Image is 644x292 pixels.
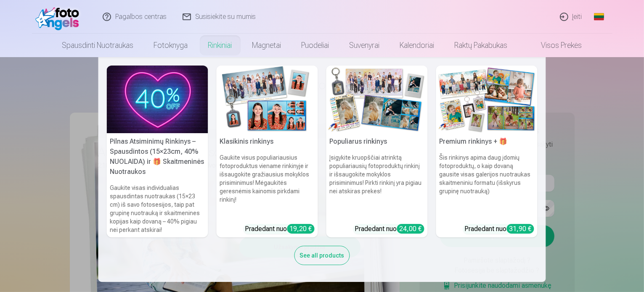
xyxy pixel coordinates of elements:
[518,34,592,57] a: Visos prekės
[107,66,208,133] img: Pilnas Atsiminimų Rinkinys – Spausdintos (15×23cm, 40% NUOLAIDA) ir 🎁 Skaitmeninės Nuotraukos
[507,224,534,234] div: 31,90 €
[326,150,428,221] h6: Įsigykite kruopščiai atrinktą populiariausių fotoproduktų rinkinį ir išsaugokite mokyklos prisimi...
[445,34,518,57] a: Raktų pakabukas
[242,34,292,57] a: Magnetai
[355,224,424,234] div: Pradedant nuo
[245,224,315,234] div: Pradedant nuo
[198,34,242,57] a: Rinkiniai
[339,34,390,57] a: Suvenyrai
[217,66,318,133] img: Klasikinis rinkinys
[217,133,318,150] h5: Klasikinis rinkinys
[292,34,339,57] a: Puodeliai
[107,66,208,237] a: Pilnas Atsiminimų Rinkinys – Spausdintos (15×23cm, 40% NUOLAIDA) ir 🎁 Skaitmeninės NuotraukosPiln...
[52,34,144,57] a: Spausdinti nuotraukas
[465,224,534,234] div: Pradedant nuo
[436,66,538,237] a: Premium rinkinys + 🎁Premium rinkinys + 🎁Šis rinkinys apima daug įdomių fotoproduktų, o kaip dovan...
[217,150,318,221] h6: Gaukite visus populiariausius fotoproduktus viename rinkinyje ir išsaugokite gražiausius mokyklos...
[436,150,538,221] h6: Šis rinkinys apima daug įdomių fotoproduktų, o kaip dovaną gausite visas galerijos nuotraukas ska...
[326,66,428,133] img: Populiarus rinkinys
[287,224,315,234] div: 19,20 €
[390,34,445,57] a: Kalendoriai
[436,133,538,150] h5: Premium rinkinys + 🎁
[217,66,318,237] a: Klasikinis rinkinysKlasikinis rinkinysGaukite visus populiariausius fotoproduktus viename rinkiny...
[294,250,350,259] a: See all products
[107,180,208,237] h6: Gaukite visas individualias spausdintas nuotraukas (15×23 cm) iš savo fotosesijos, taip pat grupi...
[294,246,350,265] div: See all products
[35,3,84,30] img: /fa2
[326,66,428,237] a: Populiarus rinkinysPopuliarus rinkinysĮsigykite kruopščiai atrinktą populiariausių fotoproduktų r...
[326,133,428,150] h5: Populiarus rinkinys
[107,133,208,180] h5: Pilnas Atsiminimų Rinkinys – Spausdintos (15×23cm, 40% NUOLAIDA) ir 🎁 Skaitmeninės Nuotraukos
[436,66,538,133] img: Premium rinkinys + 🎁
[397,224,424,234] div: 24,00 €
[144,34,198,57] a: Fotoknyga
